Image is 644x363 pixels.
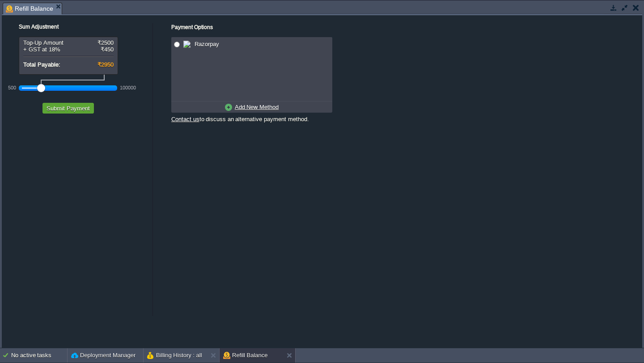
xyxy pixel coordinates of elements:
[223,351,268,360] button: Refill Balance
[192,41,219,47] span: Razorpay
[171,116,199,122] a: Contact us
[23,46,114,53] div: + GST at 18%
[6,3,53,14] span: Refill Balance
[97,61,114,68] span: ₹2950
[171,24,213,30] label: Payment Options
[223,101,281,113] a: Add New Method
[71,351,136,360] button: Deployment Manager
[120,85,136,90] div: 100000
[235,104,279,110] u: Add New Method
[147,351,202,360] button: Billing History : all
[23,61,114,68] div: Total Payable:
[8,85,16,90] div: 500
[23,39,114,46] div: Top-Up Amount
[7,24,59,30] label: Sum Adjustment
[101,46,114,53] span: ₹450
[171,113,332,123] div: to discuss an alternative payment method.
[11,348,67,363] div: No active tasks
[44,104,93,112] button: Submit Payment
[97,39,114,46] span: ₹2500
